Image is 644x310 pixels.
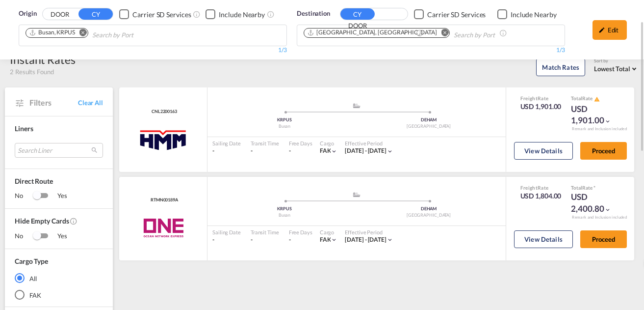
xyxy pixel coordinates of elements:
div: Include Nearby [511,10,557,20]
md-icon: icon-chevron-down [386,148,393,155]
div: Hamburg, DEHAM [307,28,437,37]
div: 1/3 [297,46,565,55]
input: Search by Port [92,28,185,43]
button: CY [340,8,375,20]
div: USD 1,804.00 [520,191,562,201]
div: Busan [212,123,357,130]
div: - [289,147,291,155]
div: - [289,236,291,244]
div: Carrier SD Services [132,10,191,20]
img: HMM [137,127,189,151]
md-icon: icon-chevron-down [604,206,611,213]
span: Direct Route [15,176,103,191]
div: Total Rate [571,184,620,191]
span: Origin [19,9,36,19]
span: Lowest Total [594,65,630,73]
div: KRPUS [212,117,357,123]
div: Busan, KRPUS [29,28,75,37]
button: Remove [435,28,449,38]
md-chips-wrap: Chips container. Use arrow keys to select chips. [24,25,189,43]
div: Free Days [289,140,312,147]
div: Contract / Rate Agreement / Tariff / Spot Pricing Reference Number: RTMN00189A [148,197,178,203]
div: - [251,236,279,244]
span: No [15,191,33,201]
span: FAK [320,147,331,154]
div: 13 Aug 2025 - 31 Aug 2025 [345,236,386,244]
span: Destination [297,9,330,19]
div: USD 2,400.80 [571,191,620,215]
span: Hide Empty Cards [15,216,103,231]
button: DOOR [340,20,375,31]
span: CNL2200163 [149,109,177,115]
md-icon: assets/icons/custom/ship-fill.svg [351,192,362,197]
input: Search by Port [454,28,547,43]
md-icon: icon-chevron-down [604,118,611,125]
button: View Details [514,230,573,248]
div: Carrier SD Services [427,10,486,20]
span: Subject to Remarks [592,185,595,191]
span: RTMN00189A [148,197,178,203]
md-radio-button: All [15,273,103,283]
button: Remove [73,28,88,38]
span: Liners [15,124,33,133]
md-checkbox: Checkbox No Ink [497,9,557,19]
md-icon: icon-pencil [598,27,605,33]
div: Total Rate [571,95,620,103]
div: Include Nearby [219,10,265,20]
md-select: Select: Lowest Total [594,62,639,74]
div: DEHAM [357,117,501,123]
button: DOOR [43,9,77,20]
md-icon: Unchecked: Search for CY (Container Yard) services for all selected carriers.Checked : Search for... [193,10,201,18]
div: 1/3 [19,46,287,55]
div: Cargo [320,140,338,147]
span: Clear All [78,98,103,107]
div: Transit Time [251,228,279,236]
div: Remark and Inclusion included [565,126,634,132]
button: Match Rates [536,58,585,76]
md-checkbox: Checkbox No Ink [206,9,265,19]
div: Freight Rate [520,95,562,102]
button: View Details [514,142,573,160]
div: Instant Rates [10,52,76,67]
div: Sailing Date [212,228,241,236]
div: - [212,147,241,155]
md-checkbox: Checkbox No Ink [119,9,191,19]
div: - [251,147,279,155]
span: Filters [29,97,78,108]
button: icon-alert [593,95,600,103]
span: Yes [48,231,67,241]
md-icon: icon-chevron-down [386,236,393,243]
span: Yes [48,191,67,201]
div: Effective Period [345,140,393,147]
div: Sort by [594,58,639,64]
span: [DATE] - [DATE] [345,147,386,154]
div: [GEOGRAPHIC_DATA] [357,212,501,219]
div: Free Days [289,228,312,236]
div: Sailing Date [212,140,241,147]
button: CY [78,8,113,20]
md-icon: assets/icons/custom/ship-fill.svg [351,103,362,108]
md-icon: Activate this filter to exclude rate cards without rates. [70,217,77,225]
div: Effective Period [345,228,393,236]
span: FAK [320,236,331,243]
div: 15 Aug 2025 - 31 Aug 2025 [345,147,386,155]
div: [GEOGRAPHIC_DATA] [357,123,501,130]
button: Proceed [580,142,627,160]
md-icon: Unchecked: Ignores neighbouring ports when fetching rates.Checked : Includes neighbouring ports w... [267,10,275,18]
md-icon: icon-alert [594,96,600,102]
div: icon-pencilEdit [592,20,627,40]
div: USD 1,901.00 [520,102,562,112]
md-icon: icon-chevron-down [331,148,337,155]
div: - [212,236,241,244]
span: 2 Results Found [10,67,54,76]
md-chips-wrap: Chips container. Use arrow keys to select chips. [302,25,551,43]
span: [DATE] - [DATE] [345,236,386,243]
div: Press delete to remove this chip. [307,28,438,37]
div: DEHAM [357,206,501,212]
div: USD 1,901.00 [571,103,620,127]
button: Proceed [580,230,627,248]
div: Press delete to remove this chip. [29,28,77,37]
div: Transit Time [251,140,279,147]
img: ONE [132,216,194,240]
div: Freight Rate [520,184,562,191]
